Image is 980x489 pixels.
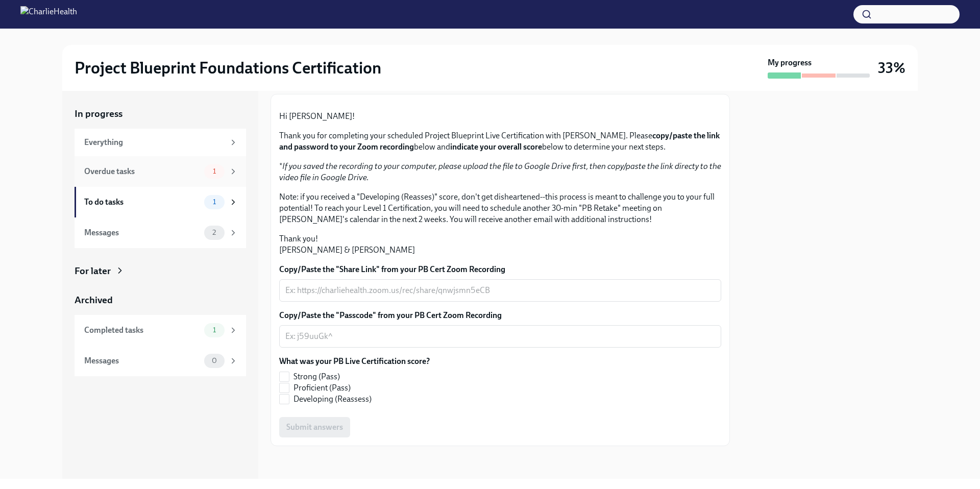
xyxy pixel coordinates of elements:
[20,6,77,22] img: CharlieHealth
[878,59,905,77] h3: 33%
[75,346,246,376] a: Messages0
[84,355,200,366] div: Messages
[84,227,200,238] div: Messages
[279,191,721,225] p: Note: if you received a "Developing (Reasses)" score, don't get disheartened--this process is mea...
[293,371,340,382] span: Strong (Pass)
[75,156,246,187] a: Overdue tasks1
[279,233,721,256] p: Thank you! [PERSON_NAME] & [PERSON_NAME]
[279,264,721,275] label: Copy/Paste the "Share Link" from your PB Cert Zoom Recording
[768,57,812,68] strong: My progress
[293,394,372,405] span: Developing (Reassess)
[84,137,225,148] div: Everything
[84,166,200,177] div: Overdue tasks
[75,129,246,156] a: Everything
[75,264,111,278] div: For later
[279,130,721,153] p: Thank you for completing your scheduled Project Blueprint Live Certification with [PERSON_NAME]. ...
[207,198,222,206] span: 1
[75,107,246,120] a: In progress
[293,382,351,394] span: Proficient (Pass)
[207,326,222,334] span: 1
[75,264,246,278] a: For later
[75,187,246,217] a: To do tasks1
[279,161,721,182] em: If you saved the recording to your computer, please upload the file to Google Drive first, then c...
[206,229,222,236] span: 2
[279,310,721,321] label: Copy/Paste the "Passcode" from your PB Cert Zoom Recording
[279,356,430,367] label: What was your PB Live Certification score?
[75,58,381,78] h2: Project Blueprint Foundations Certification
[450,142,542,152] strong: indicate your overall score
[75,294,246,307] a: Archived
[84,325,200,336] div: Completed tasks
[75,217,246,248] a: Messages2
[207,167,222,175] span: 1
[84,197,200,208] div: To do tasks
[75,315,246,346] a: Completed tasks1
[279,111,721,122] p: Hi [PERSON_NAME]!
[206,357,223,364] span: 0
